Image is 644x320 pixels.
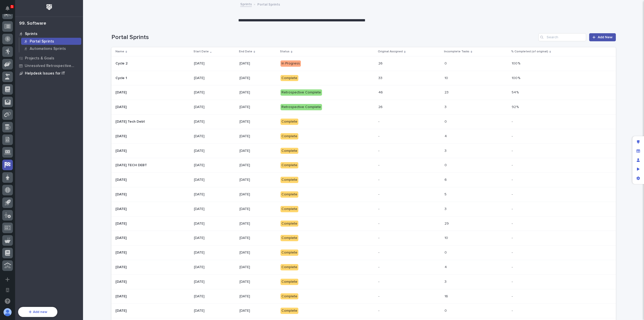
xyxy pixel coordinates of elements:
[111,231,616,245] tr: [DATE][DATE] [DATE][DATE]Complete-- 1010 --
[194,265,235,269] p: [DATE]
[111,129,616,144] tr: [DATE][DATE] [DATE][DATE]Complete-- 44 --
[194,120,235,124] p: [DATE]
[115,293,128,299] p: [DATE]
[29,61,66,70] a: 🔗Onboarding Call
[378,191,380,197] p: -
[35,119,61,123] a: Powered byPylon
[111,304,616,318] tr: [DATE][DATE] [DATE][DATE]Complete-- 00 --
[538,33,586,41] input: Search
[86,79,92,85] button: Start new chat
[19,21,46,26] div: 99. Software
[115,89,128,95] p: [DATE]
[445,89,450,95] p: 23
[30,47,66,51] p: Automations Sprints
[25,56,54,61] p: Projects & Goals
[25,64,80,68] p: Unresolved Retrospective Tasks
[239,222,277,226] p: [DATE]
[194,280,235,284] p: [DATE]
[280,119,298,125] div: Complete
[511,49,548,54] p: % Completed (of original)
[3,61,29,70] a: 📖Help Docs
[512,75,521,80] p: 100 %
[15,62,83,69] a: Unresolved Retrospective Tasks
[634,147,643,156] div: Manage fields and data
[280,49,290,54] p: Status
[445,293,449,299] p: 16
[280,235,298,241] div: Complete
[239,280,277,284] p: [DATE]
[115,49,124,54] p: Name
[239,309,277,313] p: [DATE]
[45,3,54,12] img: Workspace Logo
[445,191,448,197] p: 5
[239,120,277,124] p: [DATE]
[378,75,383,80] p: 33
[111,85,616,100] tr: [DATE][DATE] [DATE][DATE]Retrospective Complete4646 2323 54 %54 %
[512,293,514,299] p: -
[194,76,235,80] p: [DATE]
[634,137,643,147] div: Edit layout
[115,104,128,109] p: [DATE]
[78,94,92,100] button: See all
[16,108,41,112] span: [PERSON_NAME]
[194,61,235,66] p: [DATE]
[115,279,128,284] p: [DATE]
[239,192,277,197] p: [DATE]
[444,49,469,54] p: Incomplete Tasks
[280,264,298,270] div: Complete
[512,119,514,124] p: -
[378,279,380,284] p: -
[378,264,380,269] p: -
[15,54,83,62] a: Projects & Goals
[111,158,616,173] tr: [DATE] TECH DEBT[DATE] TECH DEBT [DATE][DATE]Complete-- 00 --
[194,294,235,299] p: [DATE]
[2,3,13,14] button: Notifications
[445,119,448,124] p: 0
[30,39,54,44] p: Portal Sprints
[280,308,298,314] div: Complete
[194,236,235,240] p: [DATE]
[239,163,277,167] p: [DATE]
[280,221,298,227] div: Complete
[111,144,616,158] tr: [DATE][DATE] [DATE][DATE]Complete-- 33 --
[5,20,92,28] p: Welcome 👋
[280,206,298,212] div: Complete
[512,148,514,153] p: -
[17,83,64,87] div: We're available if you need us!
[19,45,83,52] a: Automations Sprints
[111,187,616,202] tr: [DATE][DATE] [DATE][DATE]Complete-- 55 --
[2,274,13,285] button: Add a new app...
[378,89,384,95] p: 46
[512,250,514,255] p: -
[280,279,298,285] div: Complete
[5,95,34,99] div: Past conversations
[378,250,380,255] p: -
[445,177,448,182] p: 6
[512,162,514,167] p: -
[512,221,514,226] p: -
[240,1,252,7] a: Sprints
[634,174,643,183] div: App settings
[280,75,298,81] div: Complete
[15,69,83,77] a: Helpdesk Issues for IT
[115,221,128,226] p: [DATE]
[239,294,277,299] p: [DATE]
[17,78,83,83] div: Start new chat
[111,202,616,216] tr: [DATE][DATE] [DATE][DATE]Complete-- 33 --
[115,250,128,255] p: [DATE]
[111,100,616,115] tr: [DATE][DATE] [DATE][DATE]Retrospective Complete2626 33 92 %92 %
[5,103,13,111] img: Jeff Miller
[5,28,92,36] p: How can we help?
[239,90,277,95] p: [DATE]
[115,264,128,269] p: [DATE]
[194,251,235,255] p: [DATE]
[634,156,643,165] div: Manage users
[19,38,83,45] a: Portal Sprints
[115,206,128,211] p: [DATE]
[512,308,514,313] p: -
[512,89,520,95] p: 54 %
[378,119,380,124] p: -
[194,222,235,226] p: [DATE]
[280,293,298,300] div: Complete
[111,260,616,275] tr: [DATE][DATE] [DATE][DATE]Complete-- 44 --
